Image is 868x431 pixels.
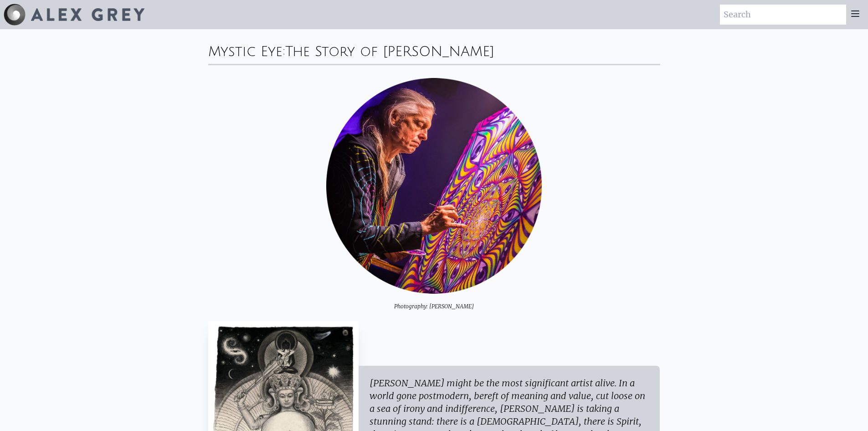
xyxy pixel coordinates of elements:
[208,29,660,64] div: Mystic Eye:
[208,294,660,310] div: Photography: [PERSON_NAME]
[720,5,846,25] input: Search
[285,44,494,59] div: The Story of [PERSON_NAME]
